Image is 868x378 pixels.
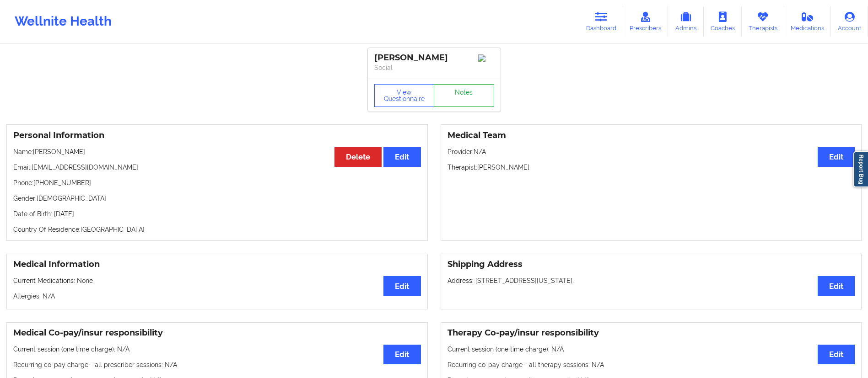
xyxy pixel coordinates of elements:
button: Delete [334,147,382,167]
h3: Medical Information [13,259,421,270]
button: Edit [818,345,855,364]
a: Coaches [704,6,742,37]
button: Edit [383,147,421,167]
p: Gender: [DEMOGRAPHIC_DATA] [13,194,421,203]
a: Admins [668,6,704,37]
p: Current Medications: None [13,276,421,285]
img: Image%2Fplaceholer-image.png [478,54,494,62]
a: Notes [434,84,494,107]
p: Therapist: [PERSON_NAME] [447,163,855,172]
button: Edit [818,276,855,296]
a: Medications [784,6,831,37]
button: View Questionnaire [374,84,435,107]
p: Provider: N/A [447,147,855,156]
p: Allergies: N/A [13,292,421,301]
h3: Medical Team [447,130,855,141]
p: Recurring co-pay charge - all prescriber sessions : N/A [13,360,421,369]
p: Date of Birth: [DATE] [13,209,421,218]
a: Prescribers [623,6,669,37]
button: Edit [383,345,421,364]
h3: Shipping Address [447,259,855,270]
p: Social [374,63,494,72]
p: Recurring co-pay charge - all therapy sessions : N/A [447,360,855,369]
p: Email: [EMAIL_ADDRESS][DOMAIN_NAME] [13,163,421,172]
p: Country Of Residence: [GEOGRAPHIC_DATA] [13,225,421,234]
a: Dashboard [579,6,623,37]
a: Therapists [742,6,784,37]
a: Report Bug [853,151,868,187]
button: Edit [818,147,855,167]
button: Edit [383,276,421,296]
h3: Personal Information [13,130,421,141]
h3: Medical Co-pay/insur responsibility [13,328,421,338]
a: Account [831,6,868,37]
p: Phone: [PHONE_NUMBER] [13,178,421,187]
p: Address: [STREET_ADDRESS][US_STATE]. [447,276,855,285]
h3: Therapy Co-pay/insur responsibility [447,328,855,338]
p: Current session (one time charge): N/A [13,345,421,354]
p: Name: [PERSON_NAME] [13,147,421,156]
div: [PERSON_NAME] [374,53,494,63]
p: Current session (one time charge): N/A [447,345,855,354]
